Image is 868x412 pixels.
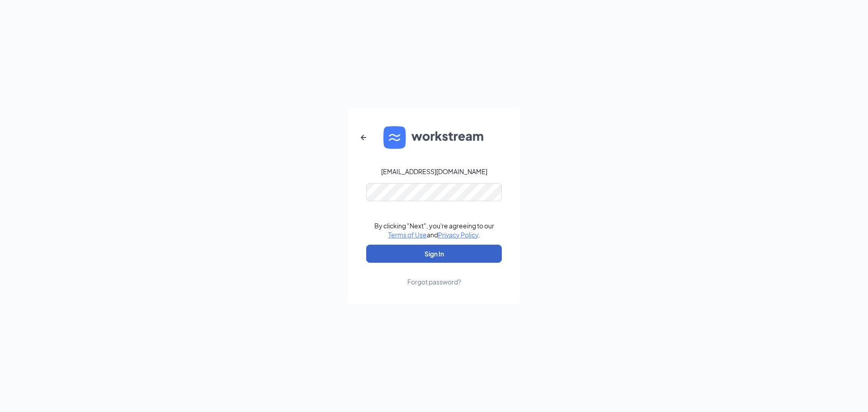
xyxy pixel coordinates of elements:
[383,126,485,149] img: WS logo and Workstream text
[374,221,494,239] div: By clicking "Next", you're agreeing to our and .
[407,277,461,286] div: Forgot password?
[353,127,374,148] button: ArrowLeftNew
[388,231,427,239] a: Terms of Use
[381,167,487,176] div: [EMAIL_ADDRESS][DOMAIN_NAME]
[358,132,369,143] svg: ArrowLeftNew
[366,245,502,263] button: Sign In
[438,231,478,239] a: Privacy Policy
[407,263,461,286] a: Forgot password?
